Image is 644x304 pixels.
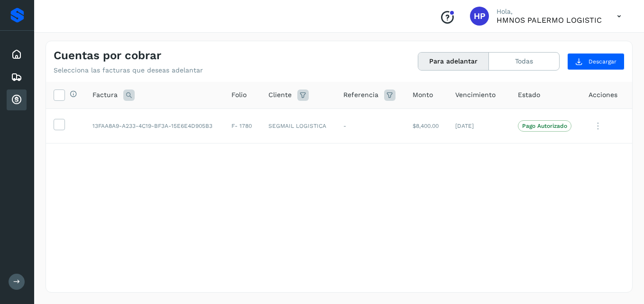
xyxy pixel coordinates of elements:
p: Pago Autorizado [522,123,567,129]
div: Inicio [7,44,27,65]
p: HMNOS PALERMO LOGISTIC [497,16,602,25]
button: Descargar [567,53,625,70]
div: Cuentas por cobrar [7,89,27,110]
span: Referencia [343,90,378,100]
td: - [336,108,405,143]
td: SEGMAIL LOGISTICA [261,108,336,143]
td: F- 1780 [224,108,261,143]
span: Vencimiento [455,90,496,100]
span: Estado [518,90,540,100]
span: Descargar [589,57,616,66]
h4: Cuentas por cobrar [54,49,161,63]
span: Monto [413,90,433,100]
button: Para adelantar [418,53,489,70]
span: Cliente [268,90,292,100]
button: Todas [489,53,559,70]
div: Embarques [7,67,27,88]
td: $8,400.00 [405,108,447,143]
td: [DATE] [448,108,511,143]
p: Selecciona las facturas que deseas adelantar [54,66,203,74]
td: 13FAA8A9-A233-4C19-BF3A-15E6E4D905B3 [85,108,224,143]
p: Hola, [497,8,602,16]
span: Factura [92,90,118,100]
span: Acciones [589,90,617,100]
span: Folio [231,90,247,100]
